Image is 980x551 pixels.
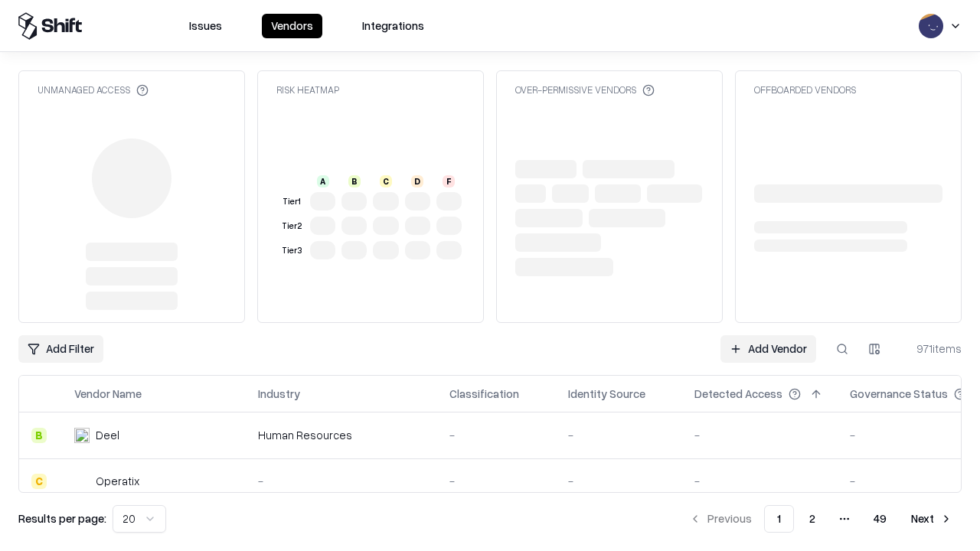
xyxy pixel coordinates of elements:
p: Results per page: [18,510,106,527]
div: Tier 1 [279,195,304,208]
button: Issues [180,14,231,38]
div: 971 items [900,341,962,357]
div: Offboarded Vendors [754,83,856,96]
div: Risk Heatmap [276,83,339,96]
div: Identity Source [568,386,645,402]
div: Tier 3 [279,244,304,257]
div: Vendor Name [74,386,142,402]
div: Industry [258,386,300,402]
img: Operatix [74,474,90,489]
div: D [411,175,423,187]
nav: pagination [680,505,962,533]
div: - [568,427,670,443]
img: Deel [74,428,90,443]
button: 2 [797,505,828,533]
div: B [31,428,47,443]
div: Operatix [96,473,139,489]
div: - [694,473,825,489]
div: Unmanaged Access [38,83,149,96]
a: Add Vendor [720,335,816,363]
div: Detected Access [694,386,782,402]
div: - [568,473,670,489]
button: 1 [764,505,794,533]
div: - [694,427,825,443]
div: - [449,473,544,489]
button: 49 [861,505,899,533]
button: Vendors [262,14,322,38]
div: C [380,175,392,187]
button: Next [902,505,962,533]
div: Human Resources [258,427,425,443]
button: Integrations [353,14,433,38]
div: Over-Permissive Vendors [515,83,655,96]
div: F [443,175,455,187]
div: C [31,474,47,489]
div: B [348,175,361,187]
div: - [449,427,544,443]
div: Tier 2 [279,220,304,233]
div: Classification [449,386,519,402]
div: A [317,175,329,187]
div: Deel [96,427,119,443]
div: - [258,473,425,489]
div: Governance Status [850,386,948,402]
button: Add Filter [18,335,103,363]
